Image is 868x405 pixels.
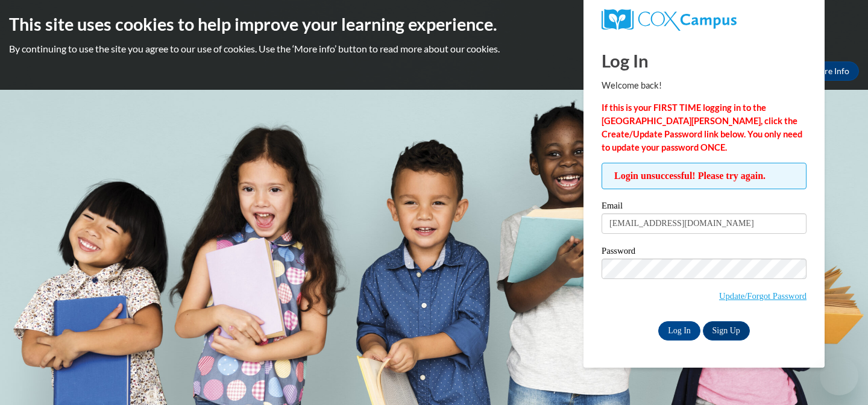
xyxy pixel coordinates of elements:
input: Log In [658,321,700,341]
h1: Log In [602,48,807,73]
img: COX Campus [602,9,737,31]
h2: This site uses cookies to help improve your learning experience. [9,12,859,36]
p: Welcome back! [602,79,807,92]
strong: If this is your FIRST TIME logging in to the [GEOGRAPHIC_DATA][PERSON_NAME], click the Create/Upd... [602,102,802,152]
a: Update/Forgot Password [719,291,807,301]
label: Email [602,201,807,213]
a: More Info [802,61,859,81]
a: Sign Up [703,321,750,341]
iframe: Button to launch messaging window [820,357,858,395]
span: Login unsuccessful! Please try again. [602,163,807,189]
a: COX Campus [602,9,807,31]
p: By continuing to use the site you agree to our use of cookies. Use the ‘More info’ button to read... [9,42,859,55]
label: Password [602,246,807,259]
